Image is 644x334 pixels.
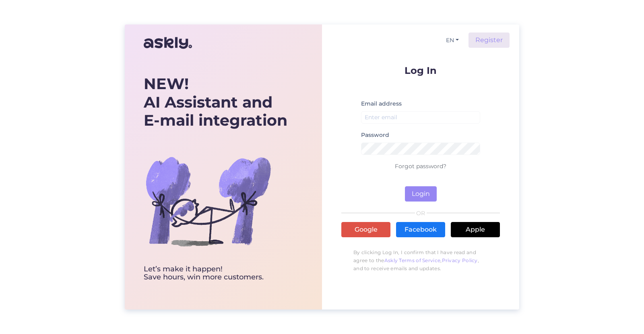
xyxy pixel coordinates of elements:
input: Enter email [361,111,480,124]
button: EN [443,35,462,46]
div: AI Assistant and E-mail integration [144,75,287,130]
span: OR [415,210,427,216]
label: Password [361,131,389,139]
a: Google [341,222,390,237]
a: Askly Terms of Service [384,257,441,263]
p: By clicking Log In, I confirm that I have read and agree to the , , and to receive emails and upd... [341,244,500,277]
img: bg-askly [144,137,272,265]
a: Privacy Policy [442,257,478,263]
a: Apple [451,222,500,237]
a: Forgot password? [395,163,446,170]
a: Facebook [396,222,445,237]
p: Log In [341,65,500,75]
div: Let’s make it happen! Save hours, win more customers. [144,265,287,281]
b: NEW! [144,74,189,93]
img: Askly [144,33,192,53]
a: Register [469,33,510,48]
button: Login [405,186,437,202]
label: Email address [361,100,402,108]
